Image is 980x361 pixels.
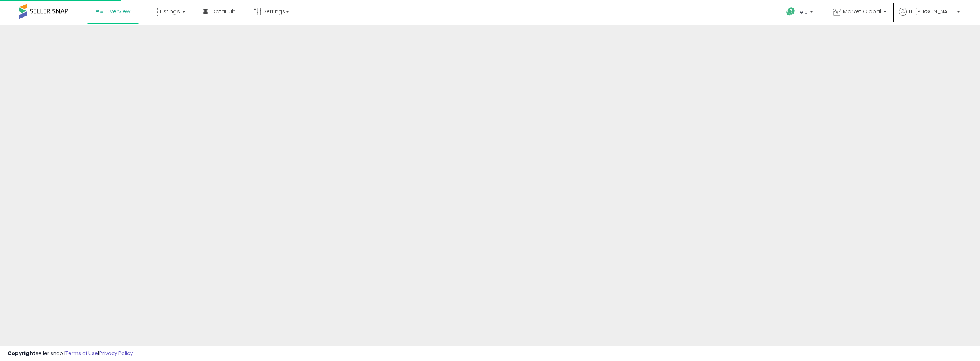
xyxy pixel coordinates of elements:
[786,7,795,16] i: Get Help
[843,8,881,15] span: Market Global
[780,1,821,25] a: Help
[909,8,955,15] span: Hi [PERSON_NAME]
[160,8,180,15] span: Listings
[797,9,808,15] span: Help
[212,8,236,15] span: DataHub
[105,8,130,15] span: Overview
[899,8,960,25] a: Hi [PERSON_NAME]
